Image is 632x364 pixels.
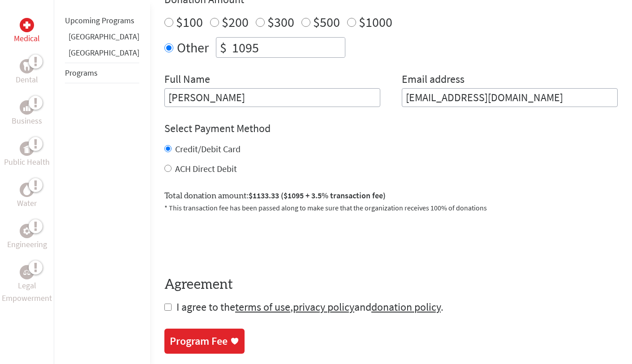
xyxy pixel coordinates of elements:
a: [GEOGRAPHIC_DATA] [69,47,139,58]
label: $300 [267,13,294,30]
a: Programs [65,68,98,78]
a: BusinessBusiness [12,100,42,127]
label: Total donation amount: [164,189,386,202]
h4: Agreement [164,277,618,293]
p: Legal Empowerment [2,279,52,304]
p: Engineering [7,238,47,251]
p: Business [12,115,42,127]
a: Program Fee [164,329,245,354]
label: $500 [313,13,340,30]
input: Enter Full Name [164,88,380,107]
img: Public Health [23,144,30,153]
label: $100 [176,13,203,30]
p: * This transaction fee has been passed along to make sure that the organization receives 100% of ... [164,202,618,213]
span: I agree to the , and . [176,300,443,314]
a: privacy policy [293,300,354,314]
p: Dental [16,73,38,86]
label: $200 [222,13,249,30]
a: Upcoming Programs [65,15,134,26]
div: Business [20,100,34,115]
a: Public HealthPublic Health [4,141,50,168]
iframe: reCAPTCHA [164,224,301,259]
div: Dental [20,59,34,73]
a: MedicalMedical [14,18,40,45]
input: Enter Amount [230,38,345,57]
img: Business [23,104,30,111]
img: Engineering [23,227,30,235]
a: [GEOGRAPHIC_DATA] [69,31,139,42]
div: Medical [20,18,34,32]
img: Dental [23,62,30,70]
input: Your Email [402,88,618,107]
img: Medical [23,21,30,29]
label: Credit/Debit Card [175,143,241,154]
span: $1133.33 ($1095 + 3.5% transaction fee) [249,190,386,201]
a: donation policy [371,300,441,314]
li: Upcoming Programs [65,11,139,30]
p: Public Health [4,156,50,168]
label: $1000 [359,13,392,30]
a: EngineeringEngineering [7,224,47,251]
a: DentalDental [16,59,38,86]
div: Legal Empowerment [20,265,34,279]
img: Water [23,184,30,195]
label: Other [177,37,209,58]
li: Panama [65,47,139,63]
li: Programs [65,63,139,83]
a: WaterWater [17,183,37,210]
label: Full Name [164,72,210,88]
label: Email address [402,72,464,88]
div: Engineering [20,224,34,238]
li: Belize [65,30,139,47]
p: Water [17,197,37,210]
h4: Select Payment Method [164,121,618,136]
img: Legal Empowerment [23,270,30,275]
div: Program Fee [170,334,228,348]
div: $ [216,38,230,57]
a: Legal EmpowermentLegal Empowerment [2,265,52,304]
p: Medical [14,32,40,45]
label: ACH Direct Debit [175,163,237,174]
div: Water [20,183,34,197]
div: Public Health [20,141,34,156]
a: terms of use [235,300,290,314]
